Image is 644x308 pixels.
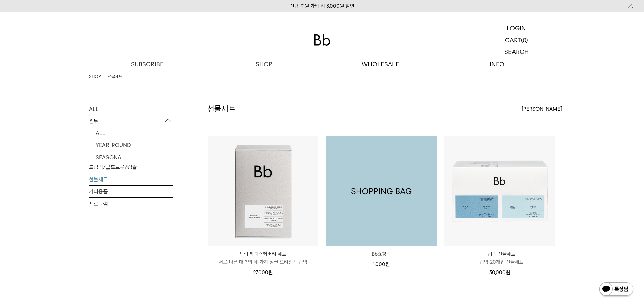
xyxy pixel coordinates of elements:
[439,58,555,70] p: INFO
[444,250,555,266] a: 드립백 선물세트 드립백 20개입 선물세트
[478,34,555,46] a: CART (0)
[89,173,173,185] a: 선물세트
[326,250,437,258] a: Bb쇼핑백
[373,261,390,267] span: 1,000
[108,73,122,80] a: 선물세트
[489,269,510,276] span: 30,000
[599,282,634,298] img: 카카오톡 채널 1:1 채팅 버튼
[522,105,562,113] span: [PERSON_NAME]
[208,258,318,266] p: 서로 다른 매력의 네 가지 싱글 오리진 드립백
[208,136,318,246] img: 드립백 디스커버리 세트
[208,250,318,258] p: 드립백 디스커버리 세트
[96,151,173,163] a: SEASONAL
[444,258,555,266] p: 드립백 20개입 선물세트
[506,269,510,276] span: 원
[322,58,439,70] p: WHOLESALE
[89,161,173,173] a: 드립백/콜드브루/캡슐
[385,261,390,267] span: 원
[96,139,173,151] a: YEAR-ROUND
[290,3,354,9] a: 신규 회원 가입 시 3,000원 할인
[505,34,521,46] p: CART
[521,34,528,46] p: (0)
[89,58,206,70] a: SUBSCRIBE
[89,186,173,197] a: 커피용품
[444,250,555,258] p: 드립백 선물세트
[206,58,322,70] a: SHOP
[326,136,437,246] img: 1000000569_add2_01.png
[89,115,173,127] p: 원두
[253,269,273,276] span: 27,000
[89,103,173,115] a: ALL
[504,46,529,58] p: SEARCH
[207,103,236,115] h2: 선물세트
[208,250,318,266] a: 드립백 디스커버리 세트 서로 다른 매력의 네 가지 싱글 오리진 드립백
[89,73,101,80] a: SHOP
[314,34,330,46] img: 로고
[326,136,437,246] a: Bb쇼핑백
[268,269,273,276] span: 원
[89,198,173,210] a: 프로그램
[96,127,173,139] a: ALL
[444,136,555,246] img: 드립백 선물세트
[507,22,526,34] p: LOGIN
[478,22,555,34] a: LOGIN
